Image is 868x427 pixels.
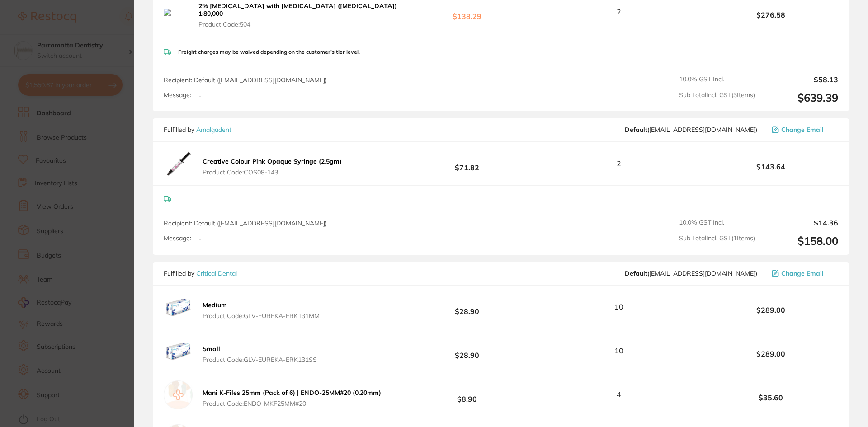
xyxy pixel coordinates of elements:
[164,9,189,16] img: NXRsZTNiZw
[703,11,838,19] b: $276.58
[617,160,621,168] span: 2
[781,126,824,133] span: Change Email
[164,293,193,322] img: dnVpb2Zvag
[164,149,193,178] img: ZjZ1eHNucw
[164,337,193,366] img: ZXM4ZTRtNw
[769,269,838,277] button: Change Email
[164,76,327,84] span: Recipient: Default ( [EMAIL_ADDRESS][DOMAIN_NAME] )
[203,301,227,309] b: Medium
[164,126,231,133] p: Fulfilled by
[203,400,381,407] span: Product Code: ENDO-MKF25MM#20
[679,235,755,248] span: Sub Total Incl. GST ( 1 Items)
[200,157,344,176] button: Creative Colour Pink Opaque Syringe (2.5gm) Product Code:COS08-143
[198,21,397,28] span: Product Code: 504
[196,269,237,277] a: Critical Dental
[679,75,755,84] span: 10.0 % GST Incl.
[400,386,534,403] b: $8.90
[200,301,322,320] button: Medium Product Code:GLV-EUREKA-ERK131MM
[762,235,838,248] output: $158.00
[625,269,647,277] b: Default
[200,389,384,408] button: Mani K-Files 25mm (Pack of 6) | ENDO-25MM#20 (0.20mm) Product Code:ENDO-MKF25MM#20
[200,345,320,364] button: Small Product Code:GLV-EUREKA-ERK131SS
[164,270,237,277] p: Fulfilled by
[703,306,838,314] b: $289.00
[400,4,534,20] b: $138.29
[614,347,623,355] span: 10
[703,394,838,402] b: $35.60
[400,299,534,315] b: $28.90
[703,163,838,171] b: $143.64
[703,350,838,358] b: $289.00
[164,380,193,409] img: empty.jpg
[625,270,757,277] span: info@criticaldental.com.au
[203,345,220,353] b: Small
[781,270,824,277] span: Change Email
[614,303,623,311] span: 10
[400,155,534,172] b: $71.82
[769,126,838,134] button: Change Email
[196,126,231,134] a: Amalgadent
[762,219,838,227] output: $14.36
[203,389,381,397] b: Mani K-Files 25mm (Pack of 6) | ENDO-25MM#20 (0.20mm)
[164,235,191,242] label: Message:
[679,219,755,227] span: 10.0 % GST Incl.
[196,2,400,28] button: 2% [MEDICAL_DATA] with [MEDICAL_DATA] ([MEDICAL_DATA]) 1:80,000 Product Code:504
[679,91,755,104] span: Sub Total Incl. GST ( 3 Items)
[762,91,838,104] output: $639.39
[198,235,202,243] p: -
[203,312,320,319] span: Product Code: GLV-EUREKA-ERK131MM
[164,219,327,227] span: Recipient: Default ( [EMAIL_ADDRESS][DOMAIN_NAME] )
[203,356,317,363] span: Product Code: GLV-EUREKA-ERK131SS
[203,169,342,176] span: Product Code: COS08-143
[625,126,647,134] b: Default
[203,157,342,165] b: Creative Colour Pink Opaque Syringe (2.5gm)
[400,343,534,359] b: $28.90
[617,8,621,16] span: 2
[178,49,360,55] p: Freight charges may be waived depending on the customer's tier level.
[617,390,621,399] span: 4
[198,91,202,99] p: -
[198,2,397,17] b: 2% [MEDICAL_DATA] with [MEDICAL_DATA] ([MEDICAL_DATA]) 1:80,000
[164,91,191,99] label: Message:
[762,75,838,84] output: $58.13
[625,126,757,133] span: info@amalgadent.com.au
